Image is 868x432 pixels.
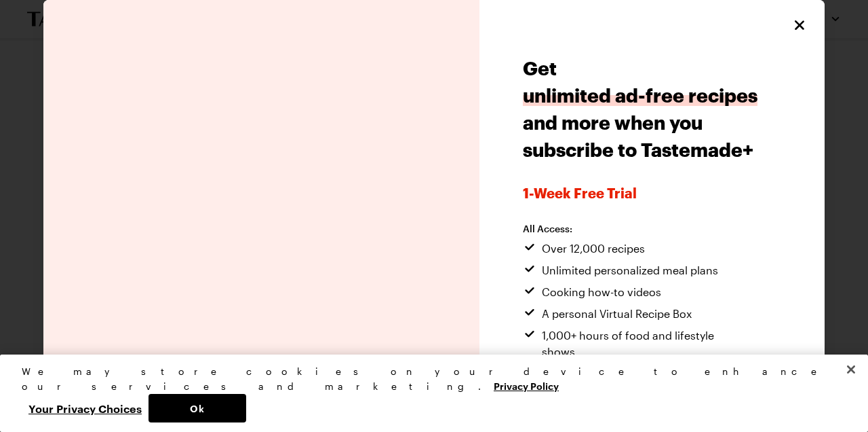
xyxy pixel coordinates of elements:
[22,364,835,422] div: Privacy
[542,262,718,278] span: Unlimited personalized meal plans
[542,240,645,257] span: Over 12,000 recipes
[542,327,747,360] span: 1,000+ hours of food and lifestyle shows
[791,16,808,34] button: Close
[836,355,866,384] button: Close
[523,223,747,235] h2: All Access:
[22,364,835,394] div: We may store cookies on your device to enhance our services and marketing.
[523,54,781,163] h1: Get and more when you subscribe to Tastemade+
[149,394,246,422] button: Ok
[523,185,781,201] span: 1-week Free Trial
[542,306,692,322] span: A personal Virtual Recipe Box
[523,84,757,106] span: unlimited ad-free recipes
[494,379,559,392] a: More information about your privacy, opens in a new tab
[542,284,661,300] span: Cooking how-to videos
[22,394,149,422] button: Your Privacy Choices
